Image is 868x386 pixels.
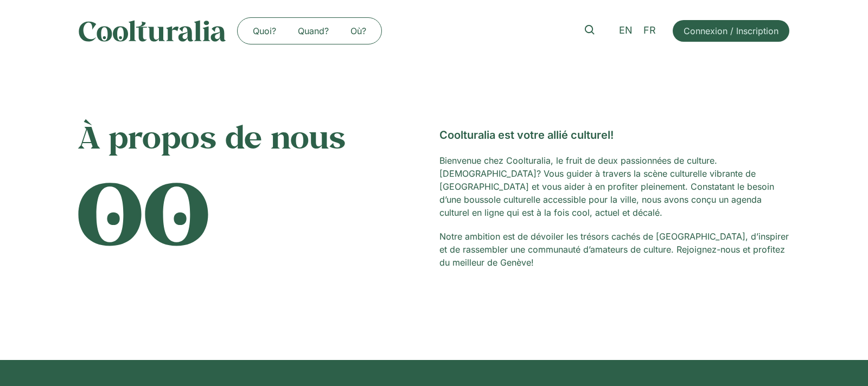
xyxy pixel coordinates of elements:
span: EN [619,25,633,36]
p: Bienvenue chez Coolturalia, le fruit de deux passionnées de culture. [DEMOGRAPHIC_DATA]? Vous gui... [439,154,789,219]
a: EN [614,23,638,38]
a: Où? [340,22,377,40]
span: Connexion / Inscription [684,24,778,37]
span: FR [643,25,656,36]
nav: Menu [242,22,377,40]
h1: À propos de nous [79,118,429,155]
a: Connexion / Inscription [673,20,789,42]
p: Notre ambition est de dévoiler les trésors cachés de [GEOGRAPHIC_DATA], d’inspirer et de rassembl... [439,230,789,269]
a: Quand? [287,22,340,40]
a: FR [638,23,661,38]
p: Coolturalia est votre allié culturel! [439,127,789,143]
a: Quoi? [242,22,287,40]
